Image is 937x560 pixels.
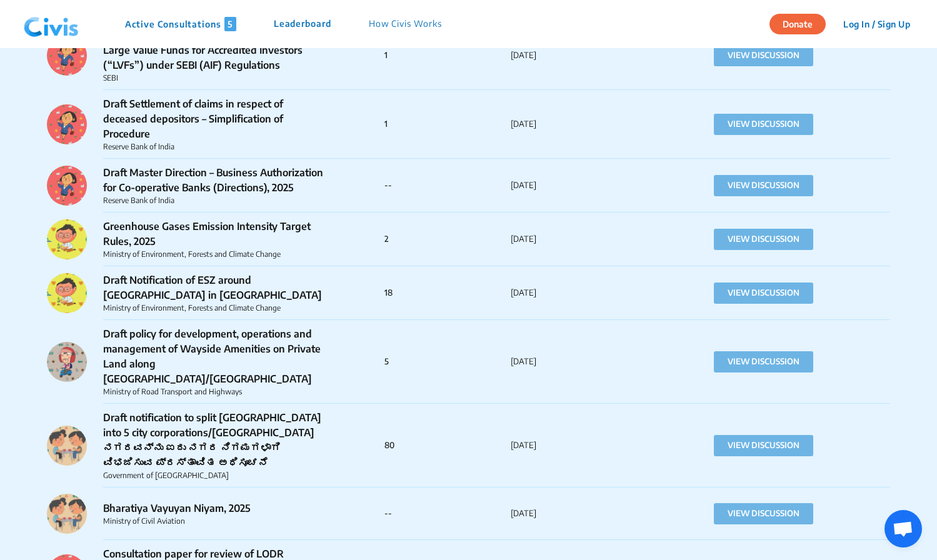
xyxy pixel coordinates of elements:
p: 18 [384,287,511,299]
p: [DATE] [511,356,637,368]
a: Donate [769,17,835,29]
img: wr1mba3wble6xs6iajorg9al0z4x [47,104,87,144]
p: [DATE] [511,507,637,520]
p: Active Consultations [125,17,236,31]
p: Draft policy for development, operations and management of Wayside Amenities on Private Land alon... [103,326,328,386]
p: Greenhouse Gases Emission Intensity Target Rules, 2025 [103,219,328,249]
p: SEBI [103,72,328,84]
p: Reserve Bank of India [103,141,328,152]
p: [DATE] [511,287,637,299]
p: Ministry of Civil Aviation [103,516,328,527]
p: -- [384,507,511,520]
p: Bharatiya Vayuyan Niyam, 2025 [103,501,328,516]
p: How Civis Works [369,17,442,31]
p: Draft Notification of ESZ around [GEOGRAPHIC_DATA] in [GEOGRAPHIC_DATA] [103,272,328,302]
p: [DATE] [511,439,637,452]
p: Government of [GEOGRAPHIC_DATA] [103,470,328,481]
p: 1 [384,49,511,62]
img: wr1mba3wble6xs6iajorg9al0z4x [47,36,87,76]
span: 5 [224,17,236,31]
div: Open chat [884,510,922,547]
p: 80 [384,439,511,452]
p: 2 [384,233,511,246]
p: Ministry of Environment, Forests and Climate Change [103,302,328,314]
p: Leaderboard [274,17,331,31]
button: VIEW DISCUSSION [714,503,813,524]
p: Draft Settlement of claims in respect of deceased depositors – Simplification of Procedure [103,96,328,141]
p: 5 [384,356,511,368]
p: Consultation paper on providing flexibilities to Large Value Funds for Accredited Investors (“LVF... [103,27,328,72]
img: zzuleu93zrig3qvd2zxvqbhju8kc [47,494,87,534]
p: -- [384,179,511,192]
img: navlogo.png [19,6,84,43]
p: [DATE] [511,118,637,131]
button: VIEW DISCUSSION [714,45,813,66]
p: Draft notification to split [GEOGRAPHIC_DATA] into 5 city corporations/[GEOGRAPHIC_DATA] ನಗರವನ್ನು... [103,410,328,470]
p: [DATE] [511,179,637,192]
button: Log In / Sign Up [835,14,918,34]
img: wr1mba3wble6xs6iajorg9al0z4x [47,166,87,206]
img: 96tvccn45hk308fzwu25mod2021z [47,342,87,382]
p: Draft Master Direction – Business Authorization for Co-operative Banks (Directions), 2025 [103,165,328,195]
img: ws0pfcaro38jc0v5glghkjokbm2f [47,219,87,259]
button: VIEW DISCUSSION [714,175,813,196]
button: VIEW DISCUSSION [714,114,813,135]
p: Ministry of Road Transport and Highways [103,386,328,397]
p: Ministry of Environment, Forests and Climate Change [103,249,328,260]
p: Reserve Bank of India [103,195,328,206]
button: VIEW DISCUSSION [714,435,813,456]
p: [DATE] [511,49,637,62]
button: VIEW DISCUSSION [714,282,813,304]
button: VIEW DISCUSSION [714,229,813,250]
p: [DATE] [511,233,637,246]
img: zzuleu93zrig3qvd2zxvqbhju8kc [47,426,87,466]
button: VIEW DISCUSSION [714,351,813,372]
img: ws0pfcaro38jc0v5glghkjokbm2f [47,273,87,313]
button: Donate [769,14,826,34]
p: 1 [384,118,511,131]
